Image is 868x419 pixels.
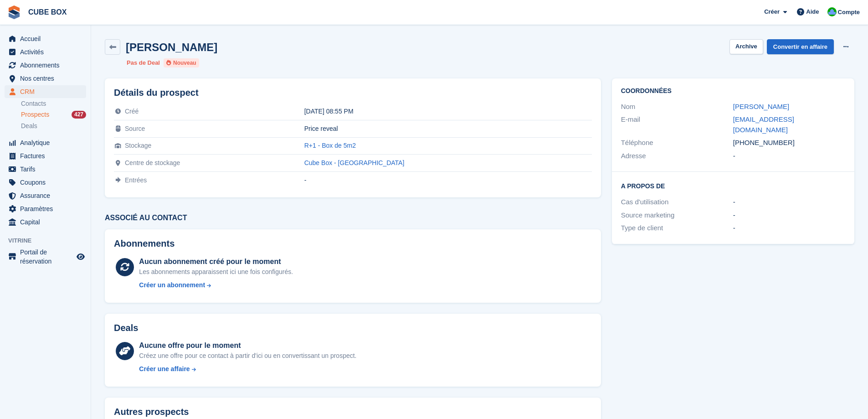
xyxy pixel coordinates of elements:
[729,39,763,54] button: Archive
[733,210,845,221] div: -
[114,88,592,98] h2: Détails du prospect
[125,176,147,184] span: Entrées
[5,59,86,72] a: menu
[139,256,293,267] div: Aucun abonnement créé pour le moment
[621,181,845,190] h2: A propos de
[621,114,733,135] div: E-mail
[5,46,86,58] a: menu
[5,150,86,162] a: menu
[5,32,86,45] a: menu
[72,111,86,119] div: 427
[5,163,86,176] a: menu
[733,115,794,134] a: [EMAIL_ADDRESS][DOMAIN_NAME]
[20,136,75,149] span: Analytique
[139,364,356,374] a: Créer une affaire
[139,280,293,290] a: Créer un abonnement
[20,150,75,162] span: Factures
[21,122,37,130] span: Deals
[20,216,75,228] span: Capital
[20,176,75,189] span: Coupons
[125,159,180,166] span: Centre de stockage
[733,138,845,148] div: [PHONE_NUMBER]
[5,248,86,266] a: menu
[304,159,405,166] a: Cube Box - [GEOGRAPHIC_DATA]
[304,142,356,149] a: R+1 - Box de 5m2
[827,7,837,16] img: Cube Box
[733,197,845,207] div: -
[114,323,138,333] h2: Deals
[20,46,75,58] span: Activités
[733,103,789,110] a: [PERSON_NAME]
[621,223,733,233] div: Type de client
[20,163,75,176] span: Tarifs
[20,189,75,202] span: Assurance
[114,238,592,249] h2: Abonnements
[139,351,356,361] div: Créez une offre pour ce contact à partir d'ici ou en convertissant un prospect.
[105,214,601,222] h3: Associé au contact
[75,251,86,262] a: Boutique d'aperçu
[20,85,75,98] span: CRM
[5,216,86,228] a: menu
[126,41,217,53] h2: [PERSON_NAME]
[5,189,86,202] a: menu
[764,7,780,16] span: Créer
[621,138,733,148] div: Téléphone
[125,142,151,149] span: Stockage
[304,176,592,184] div: -
[8,236,91,245] span: Vitrine
[621,151,733,161] div: Adresse
[25,5,70,20] a: CUBE BOX
[127,58,160,67] li: Pas de Deal
[5,176,86,189] a: menu
[5,72,86,85] a: menu
[20,32,75,45] span: Accueil
[164,58,199,67] li: Nouveau
[767,39,834,54] a: Convertir en affaire
[5,85,86,98] a: menu
[5,202,86,215] a: menu
[139,340,356,351] div: Aucune offre pour le moment
[139,364,190,374] div: Créer une affaire
[20,248,75,266] span: Portail de réservation
[621,197,733,207] div: Cas d'utilisation
[733,151,845,161] div: -
[20,72,75,85] span: Nos centres
[21,99,86,108] a: Contacts
[20,202,75,215] span: Paramètres
[733,223,845,233] div: -
[114,407,189,417] h2: Autres prospects
[5,136,86,149] a: menu
[304,108,592,115] div: [DATE] 08:55 PM
[806,7,819,16] span: Aide
[125,125,145,132] span: Source
[621,210,733,221] div: Source marketing
[125,108,139,115] span: Créé
[621,102,733,112] div: Nom
[621,88,845,95] h2: Coordonnées
[21,121,86,131] a: Deals
[20,59,75,72] span: Abonnements
[7,5,21,19] img: stora-icon-8386f47178a22dfd0bd8f6a31ec36ba5ce8667c1dd55bd0f319d3a0aa187defe.svg
[838,8,860,17] span: Compte
[139,280,205,290] div: Créer un abonnement
[21,110,49,119] span: Prospects
[139,267,293,277] div: Les abonnements apparaissent ici une fois configurés.
[304,125,592,132] div: Price reveal
[21,110,86,119] a: Prospects 427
